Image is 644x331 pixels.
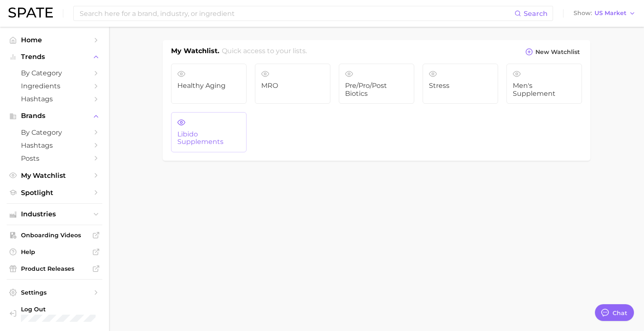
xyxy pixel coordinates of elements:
span: Industries [21,210,88,218]
a: by Category [7,67,102,80]
a: Ingredients [7,80,102,92]
span: pre/pro/post biotics [345,82,408,98]
span: New Watchlist [535,49,580,56]
a: Home [7,33,102,46]
img: SPATE [8,8,53,18]
span: My Watchlist [21,172,88,180]
span: Stress [429,82,492,90]
a: Libido Supplements [171,112,247,152]
span: Ingredients [21,82,88,90]
span: Libido Supplements [177,131,240,146]
span: Onboarding Videos [21,231,88,239]
span: Brands [21,112,88,120]
span: Hashtags [21,95,88,103]
a: Log out. Currently logged in with e-mail pquiroz@maryruths.com. [7,303,102,324]
button: Brands [7,110,102,122]
button: ShowUS Market [571,8,638,19]
span: Product Releases [21,265,88,272]
span: Healthy Aging [177,82,240,90]
span: MRO [261,82,324,90]
a: Help [7,246,102,258]
a: Product Releases [7,262,102,275]
a: Onboarding Videos [7,229,102,241]
a: Hashtags [7,139,102,152]
a: My Watchlist [7,169,102,182]
button: New Watchlist [523,46,582,58]
span: Hashtags [21,141,88,149]
button: Trends [7,51,102,63]
span: Help [21,248,88,256]
a: MRO [255,64,330,104]
a: Healthy Aging [171,64,247,104]
h2: Quick access to your lists. [222,46,307,59]
span: Home [21,36,88,44]
span: US Market [595,11,626,15]
span: Show [574,11,592,15]
span: by Category [21,128,88,136]
a: Spotlight [7,186,102,199]
a: by Category [7,126,102,139]
input: Search here for a brand, industry, or ingredient [79,6,514,21]
span: Men's Supplement [513,82,576,98]
a: Settings [7,286,102,299]
button: Industries [7,208,102,221]
a: Men's Supplement [506,64,582,104]
span: by Category [21,69,88,77]
span: Posts [21,154,88,162]
a: Hashtags [7,92,102,105]
span: Settings [21,289,88,296]
a: pre/pro/post biotics [339,64,414,104]
span: Search [524,10,548,18]
a: Stress [423,64,498,104]
h1: My Watchlist. [171,46,219,59]
a: Posts [7,152,102,165]
span: Trends [21,53,88,61]
span: Log Out [21,305,96,313]
span: Spotlight [21,189,88,197]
